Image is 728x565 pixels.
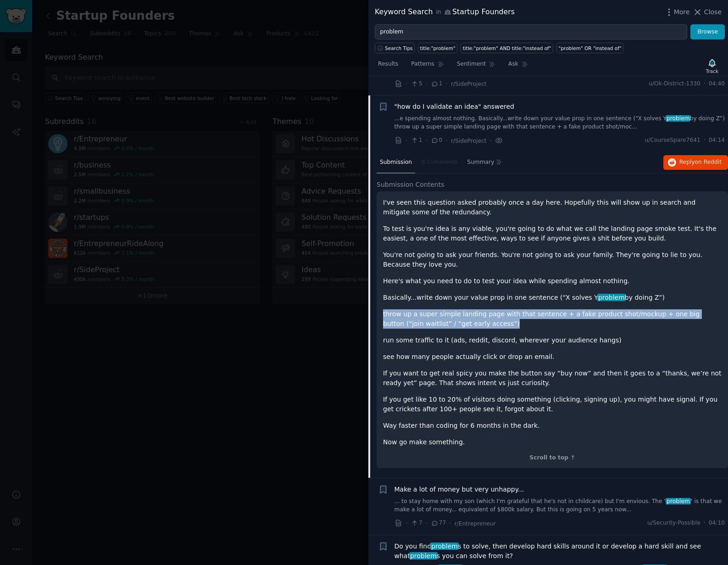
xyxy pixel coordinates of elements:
input: Try a keyword related to your business [375,24,687,40]
span: on Reddit [695,159,722,165]
a: Ask [505,57,531,76]
span: u/CourseSpare7641 [645,136,700,145]
p: throw up a super simple landing page with that sentence + a fake product shot/mockup + one big bu... [383,309,722,329]
a: "how do I validate an idea" answered [395,102,514,112]
span: · [406,136,407,145]
button: Browse [690,24,725,40]
span: · [426,519,428,528]
span: Submission Contents [377,180,445,190]
div: "problem" OR "instead of" [559,45,622,51]
div: Scroll to top ↑ [383,454,722,462]
span: · [449,519,451,528]
span: · [704,80,706,88]
div: title:"problem" AND title:"instead of" [463,45,551,51]
button: More [664,7,690,17]
span: 0 [431,136,442,145]
a: Results [375,57,401,76]
span: Close [704,7,722,17]
span: · [426,136,428,145]
span: 04:14 [709,136,725,145]
span: 5 [411,80,422,88]
span: · [406,79,407,89]
span: · [446,136,448,145]
p: If you want to get real spicy you make the button say “buy now” and then it goes to a “thanks, we... [383,369,722,388]
span: Patterns [411,60,434,68]
span: Submission [380,158,412,167]
p: You're not going to ask your friends. You're not going to ask your family. They're going to lie t... [383,250,722,269]
span: r/SideProject [451,138,487,144]
span: in [436,8,441,17]
span: problem [666,498,690,504]
a: ... to stay home with my son (which I'm grateful that he's not in childcare) but I'm envious. The... [395,498,725,514]
p: Now go make something. [383,437,722,447]
p: To test is you're idea is any viable, you're going to do what we call the landing page smoke test... [383,224,722,243]
span: Reply [679,158,722,167]
button: Search Tips [375,43,415,53]
p: Here's what you need to do to test your idea while spending almost nothing. [383,276,722,286]
span: 7 [411,519,422,527]
span: u/Ok-District-1330 [649,80,700,88]
p: If you get like 10 to 20% of visitors doing something (clicking, signing up), you might have sign... [383,395,722,414]
span: · [426,79,428,89]
span: Summary [467,158,494,167]
p: see how many people actually click or drop an email. [383,352,722,362]
span: 1 [411,136,422,145]
div: Keyword Search Startup Founders [375,6,515,18]
a: title:"problem" [418,43,457,53]
span: problem [597,294,625,301]
span: · [446,79,448,89]
a: Make a lot of money but very unhappy... [395,485,524,494]
p: run some traffic to it (ads, reddit, discord, wherever your audience hangs) [383,336,722,345]
button: Replyon Reddit [663,155,728,170]
div: Track [706,68,718,74]
span: · [704,136,706,145]
span: Ask [508,60,518,68]
span: 77 [431,519,446,527]
a: "problem" OR "instead of" [556,43,623,53]
a: Sentiment [454,57,499,76]
span: Do you find s to solve, then develop hard skills around it or develop a hard skill and see what s... [395,542,725,561]
span: problem [430,543,458,550]
div: title:"problem" [420,45,456,51]
span: u/Security-Possible [647,519,700,527]
a: Patterns [408,57,447,76]
span: · [406,519,407,528]
p: Basically...write down your value prop in one sentence (“X solves Y by doing Z”) [383,293,722,302]
span: · [704,519,706,527]
span: 04:40 [709,80,725,88]
button: Close [693,7,722,17]
span: 1 [431,80,442,88]
span: problem [666,115,690,122]
span: · [490,136,492,145]
span: problem [409,552,437,559]
span: Sentiment [457,60,486,68]
a: Do you findproblems to solve, then develop hard skills around it or develop a hard skill and see ... [395,542,725,561]
a: title:"problem" AND title:"instead of" [461,43,553,53]
span: 04:10 [709,519,725,527]
button: Track [703,56,722,76]
span: r/Entrepreneur [455,520,496,527]
a: ...e spending almost nothing. Basically...write down your value prop in one sentence (“X solves Y... [395,115,725,131]
span: Results [378,60,398,68]
p: Way faster than coding for 6 months in the dark. [383,421,722,431]
span: More [674,7,690,17]
p: I've seen this question asked probably once a day here. Hopefully this will show up in search and... [383,198,722,217]
span: Search Tips [385,45,413,51]
span: r/SideProject [451,81,487,87]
